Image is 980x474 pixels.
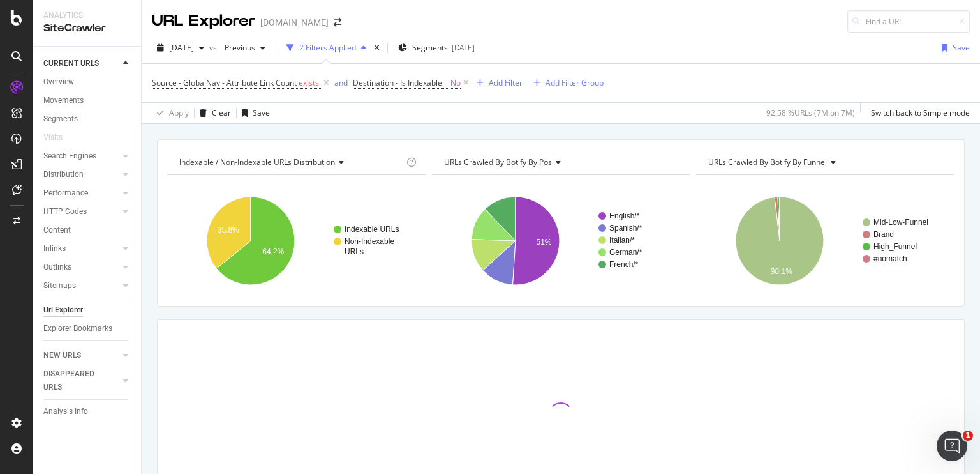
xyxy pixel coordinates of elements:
[212,107,231,118] div: Clear
[609,224,642,233] text: Spanish/*
[873,242,917,251] text: High_Funnel
[169,42,194,53] span: 2025 Aug. 1st
[706,152,943,172] h4: URLs Crawled By Botify By funnel
[43,322,132,335] a: Explorer Bookmarks
[43,94,132,107] a: Movements
[219,38,271,58] button: Previous
[609,211,640,220] text: English/*
[43,187,88,200] div: Performance
[43,303,83,317] div: Url Explorer
[262,247,284,256] text: 64.2%
[847,10,970,33] input: Find a URL
[444,157,552,167] span: URLs Crawled By Botify By pos
[43,349,81,362] div: NEW URLS
[43,367,108,394] div: DISAPPEARED URLS
[866,103,970,123] button: Switch back to Simple mode
[219,42,255,53] span: Previous
[237,103,270,123] button: Save
[281,38,371,58] button: 2 Filters Applied
[937,431,967,461] iframe: Intercom live chat
[152,103,189,123] button: Apply
[708,157,827,167] span: URLs Crawled By Botify By funnel
[43,279,76,293] div: Sitemaps
[334,18,341,27] div: arrow-right-arrow-left
[345,247,364,256] text: URLs
[345,237,394,246] text: Non-Indexable
[152,10,255,32] div: URL Explorer
[609,260,639,269] text: French/*
[873,254,907,263] text: #nomatch
[177,152,404,172] h4: Indexable / Non-Indexable URLs Distribution
[209,42,219,53] span: vs
[43,187,119,200] a: Performance
[43,205,87,218] div: HTTP Codes
[528,75,604,91] button: Add Filter Group
[179,157,335,167] span: Indexable / Non-Indexable URLs distribution
[536,238,551,247] text: 51%
[442,152,679,172] h4: URLs Crawled By Botify By pos
[43,303,132,317] a: Url Explorer
[43,168,119,181] a: Distribution
[43,94,84,107] div: Movements
[489,77,523,88] div: Add Filter
[43,367,119,394] a: DISAPPEARED URLS
[152,38,209,58] button: [DATE]
[299,77,319,88] span: exists
[43,224,132,237] a: Content
[43,57,119,70] a: CURRENT URLS
[766,107,855,118] div: 92.58 % URLs ( 7M on 7M )
[43,405,132,418] a: Analysis Info
[43,75,132,89] a: Overview
[167,185,422,296] svg: A chart.
[345,225,399,234] text: Indexable URLs
[195,103,231,123] button: Clear
[43,112,132,126] a: Segments
[696,185,951,296] svg: A chart.
[218,226,239,234] text: 35.8%
[43,349,119,362] a: NEW URLS
[253,107,270,118] div: Save
[43,21,131,36] div: SiteCrawler
[43,242,66,256] div: Inlinks
[299,42,356,53] div: 2 Filters Applied
[873,230,894,239] text: Brand
[771,267,792,276] text: 98.1%
[43,10,131,21] div: Analytics
[169,107,189,118] div: Apply
[43,261,71,274] div: Outlinks
[353,77,442,88] span: Destination - Is Indexable
[393,38,480,58] button: Segments[DATE]
[43,242,119,256] a: Inlinks
[334,77,348,89] button: and
[43,131,63,144] div: Visits
[609,236,635,245] text: Italian/*
[953,42,970,53] div: Save
[43,405,88,418] div: Analysis Info
[43,322,112,335] div: Explorer Bookmarks
[432,185,687,296] svg: A chart.
[43,149,119,163] a: Search Engines
[43,279,119,293] a: Sitemaps
[450,74,461,92] span: No
[43,224,71,237] div: Content
[444,77,449,88] span: =
[871,107,970,118] div: Switch back to Simple mode
[963,431,973,441] span: 1
[371,42,382,54] div: times
[43,149,96,163] div: Search Engines
[412,42,448,53] span: Segments
[260,16,329,29] div: [DOMAIN_NAME]
[43,168,84,181] div: Distribution
[937,38,970,58] button: Save
[873,218,928,227] text: Mid-Low-Funnel
[43,112,78,126] div: Segments
[609,248,642,257] text: German/*
[43,261,119,274] a: Outlinks
[546,77,604,88] div: Add Filter Group
[43,75,74,89] div: Overview
[452,42,475,53] div: [DATE]
[471,75,523,91] button: Add Filter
